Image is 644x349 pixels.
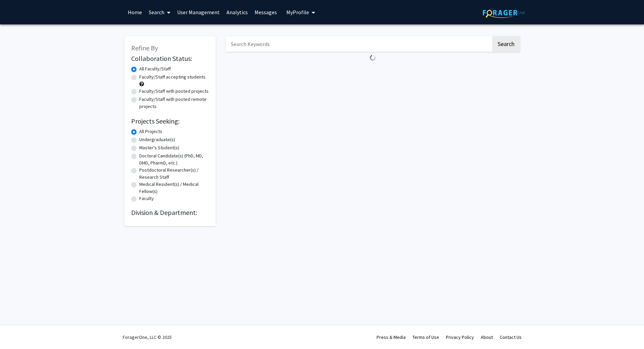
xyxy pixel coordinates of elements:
[123,325,172,349] div: ForagerOne, LLC © 2025
[446,334,474,340] a: Privacy Policy
[500,334,522,340] a: Contact Us
[139,181,209,195] label: Medical Resident(s) / Medical Fellow(s)
[174,0,223,24] a: User Management
[615,319,639,344] iframe: Chat
[286,9,309,16] span: My Profile
[223,0,251,24] a: Analytics
[139,65,171,72] label: All Faculty/Staff
[124,0,145,24] a: Home
[139,136,175,143] label: Undergraduate(s)
[131,54,209,63] h2: Collaboration Status:
[412,334,439,340] a: Terms of Use
[492,36,520,52] button: Search
[145,0,174,24] a: Search
[483,7,525,18] img: ForagerOne Logo
[367,52,379,64] img: Loading
[139,195,154,202] label: Faculty
[131,117,209,125] h2: Projects Seeking:
[131,209,209,217] h2: Division & Department:
[226,36,491,52] input: Search Keywords
[226,64,520,79] nav: Page navigation
[139,167,209,181] label: Postdoctoral Researcher(s) / Research Staff
[139,73,206,81] label: Faculty/Staff accepting students
[139,128,162,135] label: All Projects
[139,144,179,151] label: Master's Student(s)
[139,152,209,167] label: Doctoral Candidate(s) (PhD, MD, DMD, PharmD, etc.)
[377,334,406,340] a: Press & Media
[139,96,209,110] label: Faculty/Staff with posted remote projects
[131,44,158,52] span: Refine By
[139,88,209,95] label: Faculty/Staff with posted projects
[481,334,493,340] a: About
[251,0,280,24] a: Messages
